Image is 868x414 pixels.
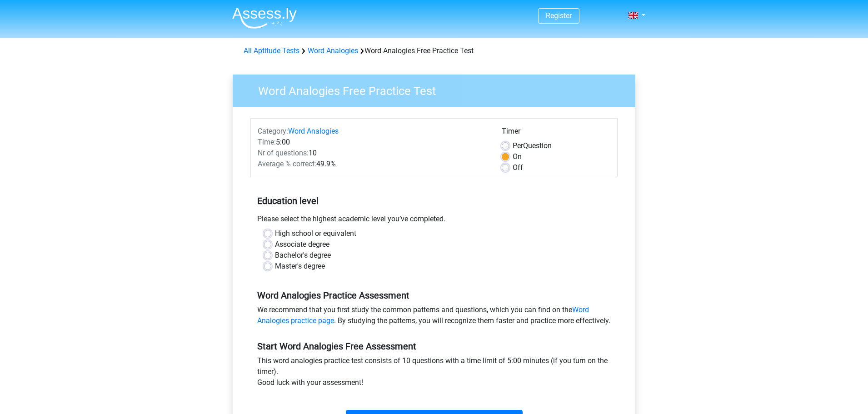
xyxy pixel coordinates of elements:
span: Per [513,141,523,150]
div: We recommend that you first study the common patterns and questions, which you can find on the . ... [250,304,618,330]
span: Time: [258,138,276,146]
label: Question [513,140,552,151]
label: Master's degree [275,261,325,272]
div: Timer [502,126,610,140]
h3: Word Analogies Free Practice Test [247,80,629,98]
span: Average % correct: [258,160,316,168]
a: Word Analogies [288,127,339,135]
h5: Education level [257,192,611,210]
label: Off [513,162,523,173]
span: Category: [258,127,288,135]
a: Word Analogies [308,46,358,55]
div: 10 [251,148,495,159]
h5: Start Word Analogies Free Assessment [257,341,611,352]
a: All Aptitude Tests [244,46,299,55]
span: Nr of questions: [258,149,309,157]
img: Assessly [232,7,297,29]
label: Associate degree [275,239,329,250]
a: Register [546,11,572,20]
label: Bachelor's degree [275,250,331,261]
label: On [513,151,522,162]
div: This word analogies practice test consists of 10 questions with a time limit of 5:00 minutes (if ... [250,355,618,392]
label: High school or equivalent [275,228,356,239]
div: 5:00 [251,137,495,148]
div: Word Analogies Free Practice Test [240,45,628,56]
h5: Word Analogies Practice Assessment [257,290,611,301]
div: Please select the highest academic level you’ve completed. [250,214,618,228]
div: 49.9% [251,159,495,170]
